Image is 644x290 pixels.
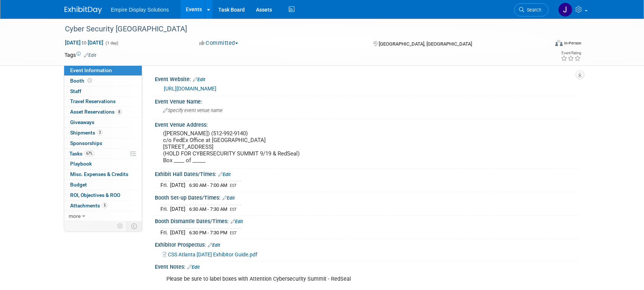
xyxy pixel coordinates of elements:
div: Event Format [504,39,581,50]
div: Exhibit Hall Dates/Times: [155,169,579,178]
span: Specify event venue name [163,108,223,113]
a: Edit [222,195,235,201]
td: Tags [65,51,96,59]
span: ROI, Objectives & ROO [70,192,120,198]
span: Asset Reservations [70,109,122,115]
span: [DATE] [DATE] [65,39,104,46]
span: EST [230,183,237,188]
span: more [69,213,81,219]
a: Misc. Expenses & Credits [64,169,142,179]
span: Misc. Expenses & Credits [70,171,128,177]
button: Committed [197,39,241,47]
td: Fri. [160,181,170,189]
a: Asset Reservations8 [64,107,142,117]
td: Fri. [160,205,170,213]
a: Edit [208,243,220,248]
a: CSS Atlanta [DATE] Exhibitor Guide.pdf [163,252,257,257]
a: Search [514,3,548,16]
div: Event Notes: [155,261,579,271]
td: Fri. [160,228,170,236]
span: Travel Reservations [70,98,116,104]
span: (1 day) [105,41,118,46]
span: Budget [70,182,87,188]
div: Booth Set-up Dates/Times: [155,192,579,202]
span: Empire Display Solutions [111,7,169,13]
pre: ([PERSON_NAME]) (512-992-9140) c/o FedEx Office at [GEOGRAPHIC_DATA] [STREET_ADDRESS] (HOLD FOR C... [163,130,323,164]
span: Playbook [70,161,92,167]
td: [DATE] [170,205,185,213]
div: Exhibitor Prospectus: [155,239,579,249]
span: CSS Atlanta [DATE] Exhibitor Guide.pdf [168,252,257,257]
img: Format-Inperson.png [555,40,563,46]
td: Personalize Event Tab Strip [114,221,127,231]
span: 6:30 AM - 7:30 AM [189,206,227,212]
a: Booth [64,76,142,86]
td: Toggle Event Tabs [127,221,142,231]
span: Staff [70,88,81,94]
a: Travel Reservations [64,96,142,107]
span: Search [524,7,541,13]
span: 3 [97,130,103,135]
a: more [64,211,142,221]
span: 6:30 PM - 7:30 PM [189,230,227,235]
a: Shipments3 [64,128,142,138]
span: to [81,40,88,46]
img: ExhibitDay [65,6,102,14]
div: Event Website: [155,74,579,83]
span: Event Information [70,67,112,73]
span: Booth [70,78,93,84]
a: Edit [218,172,231,177]
a: Staff [64,86,142,96]
span: EST [230,207,237,212]
span: 6:30 AM - 7:00 AM [189,182,227,188]
span: EST [230,231,237,235]
span: Giveaways [70,119,94,125]
span: Sponsorships [70,140,102,146]
a: Edit [84,53,96,58]
a: Edit [231,219,243,224]
td: [DATE] [170,228,185,236]
div: In-Person [564,40,581,46]
span: 5 [102,203,107,208]
a: Budget [64,180,142,190]
span: Shipments [70,130,103,136]
span: [GEOGRAPHIC_DATA], [GEOGRAPHIC_DATA] [379,41,472,47]
a: Tasks67% [64,149,142,159]
a: ROI, Objectives & ROO [64,190,142,200]
span: 67% [84,151,94,156]
td: [DATE] [170,181,185,189]
a: Edit [187,265,200,270]
div: Event Rating [561,51,581,55]
a: Edit [193,77,205,82]
div: Event Venue Name: [155,96,579,105]
div: Cyber Security [GEOGRAPHIC_DATA] [62,22,537,36]
img: Jane Paolucci [558,3,572,17]
span: 8 [116,109,122,115]
a: Playbook [64,159,142,169]
div: Booth Dismantle Dates/Times: [155,216,579,225]
a: Event Information [64,65,142,75]
span: Attachments [70,203,107,209]
span: Tasks [69,151,94,157]
a: Sponsorships [64,138,142,148]
span: Booth not reserved yet [86,78,93,83]
a: Attachments5 [64,201,142,211]
div: Event Venue Address: [155,119,579,129]
a: [URL][DOMAIN_NAME] [164,86,216,92]
a: Giveaways [64,117,142,127]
